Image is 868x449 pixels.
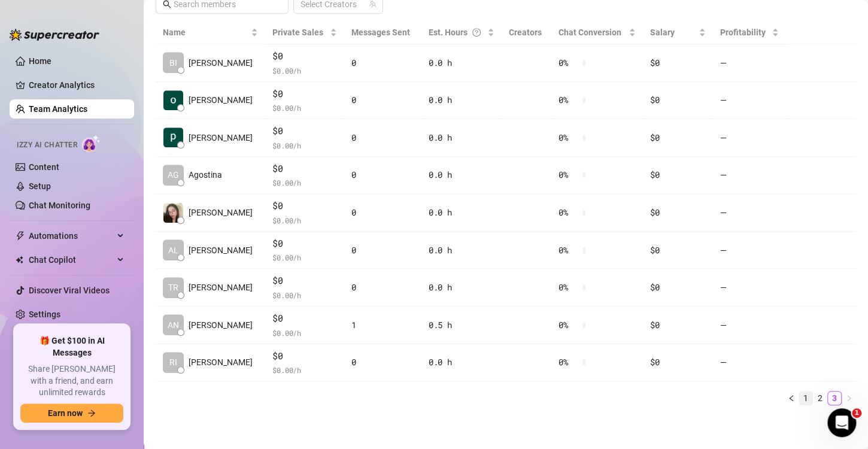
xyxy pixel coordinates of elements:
td: — [713,232,786,269]
div: 0 [351,206,414,219]
span: 0 % [559,168,578,181]
div: 0.0 h [429,356,494,369]
button: Earn nowarrow-right [20,404,123,423]
div: $0 [650,318,706,332]
li: 2 [813,391,827,405]
span: [PERSON_NAME] [189,318,253,332]
span: Name [163,26,248,39]
span: Earn now [48,408,83,418]
span: BI [169,56,177,69]
span: TR [168,281,178,294]
div: 0.0 h [429,56,494,69]
div: 0 [351,244,414,257]
div: $0 [650,168,706,181]
div: 0 [351,168,414,181]
span: Profitability [720,28,766,37]
a: 2 [814,392,827,405]
div: $0 [650,281,706,294]
span: AN [168,318,179,332]
span: $ 0.00 /h [272,251,337,263]
span: $ 0.00 /h [272,364,337,376]
span: thunderbolt [16,231,25,241]
span: [PERSON_NAME] [189,244,253,257]
span: 0 % [559,93,578,107]
span: 0 % [559,206,578,219]
div: 0 [351,356,414,369]
span: $0 [272,274,337,288]
img: Krish [163,90,183,110]
div: 1 [351,318,414,332]
a: Setup [29,181,51,191]
a: Chat Monitoring [29,201,90,210]
span: $0 [272,199,337,213]
img: AI Chatter [82,135,101,152]
span: 1 [852,408,861,418]
span: $0 [272,49,337,63]
a: Content [29,162,59,172]
div: 0.0 h [429,168,494,181]
div: $0 [650,93,706,107]
span: $0 [272,124,337,138]
a: 1 [799,392,812,405]
span: Izzy AI Chatter [17,139,77,151]
span: $0 [272,236,337,251]
span: $0 [272,311,337,326]
a: Home [29,56,51,66]
li: Previous Page [784,391,799,405]
span: $ 0.00 /h [272,289,337,301]
span: arrow-right [87,409,96,417]
span: AL [168,244,178,257]
span: question-circle [472,26,481,39]
span: $ 0.00 /h [272,327,337,339]
button: left [784,391,799,405]
div: $0 [650,356,706,369]
span: 0 % [559,318,578,332]
span: $ 0.00 /h [272,177,337,189]
div: $0 [650,244,706,257]
span: $0 [272,349,337,363]
span: 0 % [559,131,578,144]
span: 🎁 Get $100 in AI Messages [20,335,123,359]
th: Creators [502,21,551,44]
div: 0.5 h [429,318,494,332]
div: 0 [351,56,414,69]
span: $ 0.00 /h [272,65,337,77]
span: Chat Conversion [559,28,621,37]
td: — [713,44,786,82]
div: 0.0 h [429,93,494,107]
div: 0.0 h [429,206,494,219]
div: 0 [351,93,414,107]
a: Settings [29,310,60,319]
span: 0 % [559,356,578,369]
div: $0 [650,56,706,69]
span: [PERSON_NAME] [189,206,253,219]
li: Next Page [842,391,856,405]
td: — [713,344,786,382]
span: $0 [272,162,337,176]
span: Agostina [189,168,222,181]
a: Discover Viral Videos [29,286,110,295]
td: — [713,157,786,195]
span: $ 0.00 /h [272,214,337,226]
li: 1 [799,391,813,405]
a: 3 [828,392,841,405]
div: Est. Hours [429,26,485,39]
span: Automations [29,226,114,245]
th: Name [156,21,265,44]
span: Share [PERSON_NAME] with a friend, and earn unlimited rewards [20,363,123,399]
span: RI [169,356,177,369]
span: Salary [650,28,675,37]
span: right [845,395,852,402]
td: — [713,82,786,120]
img: Joy Gabrielle P… [163,203,183,223]
span: [PERSON_NAME] [189,56,253,69]
div: 0.0 h [429,281,494,294]
div: 0 [351,281,414,294]
img: paige [163,128,183,147]
iframe: Intercom live chat [827,408,856,437]
span: [PERSON_NAME] [189,93,253,107]
img: logo-BBDzfeDw.svg [10,29,99,41]
td: — [713,119,786,157]
img: Chat Copilot [16,256,23,264]
span: left [788,395,795,402]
